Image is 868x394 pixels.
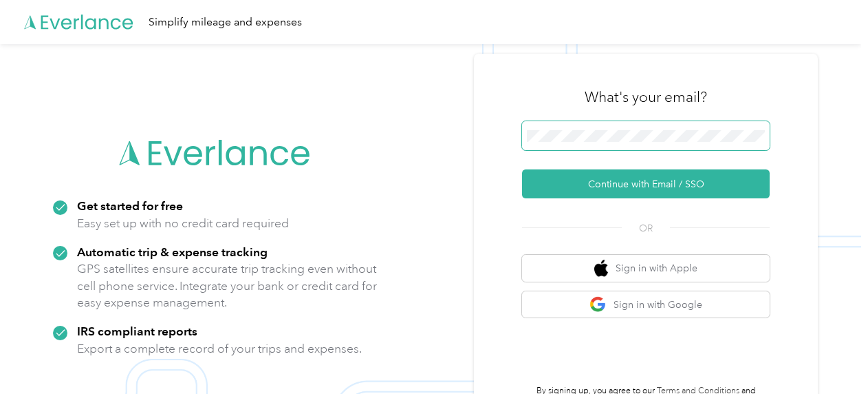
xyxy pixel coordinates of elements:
span: OR [622,221,670,236]
p: Easy set up with no credit card required [77,215,289,232]
img: apple logo [594,260,608,277]
strong: IRS compliant reports [77,324,197,338]
div: Simplify mileage and expenses [149,14,302,31]
img: google logo [589,296,607,313]
strong: Automatic trip & expense tracking [77,245,268,259]
p: Export a complete record of your trips and expenses. [77,340,362,357]
button: apple logoSign in with Apple [522,255,770,282]
p: GPS satellites ensure accurate trip tracking even without cell phone service. Integrate your bank... [77,260,378,311]
button: google logoSign in with Google [522,291,770,318]
strong: Get started for free [77,198,183,213]
button: Continue with Email / SSO [522,169,770,198]
h3: What's your email? [585,87,707,107]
